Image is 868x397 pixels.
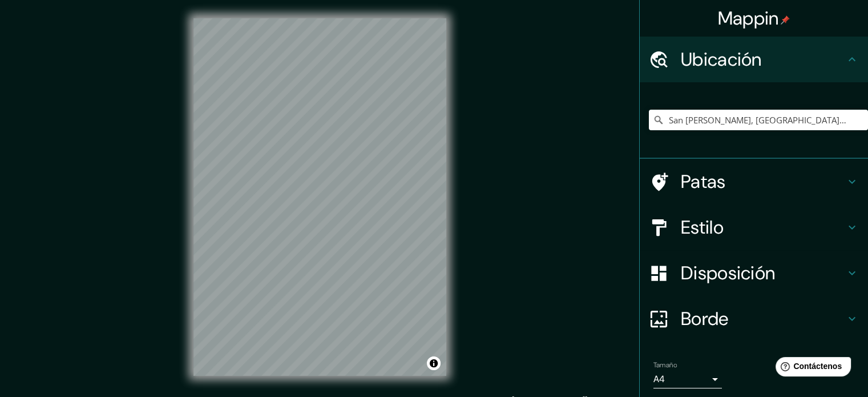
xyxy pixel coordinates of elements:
[766,352,855,384] iframe: Lanzador de widgets de ayuda
[653,360,677,370] font: Tamaño
[718,6,779,30] font: Mappin
[681,307,729,331] font: Borde
[681,215,724,239] font: Estilo
[640,204,868,250] div: Estilo
[640,296,868,342] div: Borde
[681,47,762,71] font: Ubicación
[681,261,775,285] font: Disposición
[640,159,868,204] div: Patas
[781,15,790,25] img: pin-icon.png
[653,373,665,385] font: A4
[649,110,868,130] input: Elige tu ciudad o zona
[681,170,726,194] font: Patas
[653,370,722,388] div: A4
[640,37,868,82] div: Ubicación
[427,356,441,370] button: Activar o desactivar atribución
[640,250,868,296] div: Disposición
[193,18,446,376] canvas: Mapa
